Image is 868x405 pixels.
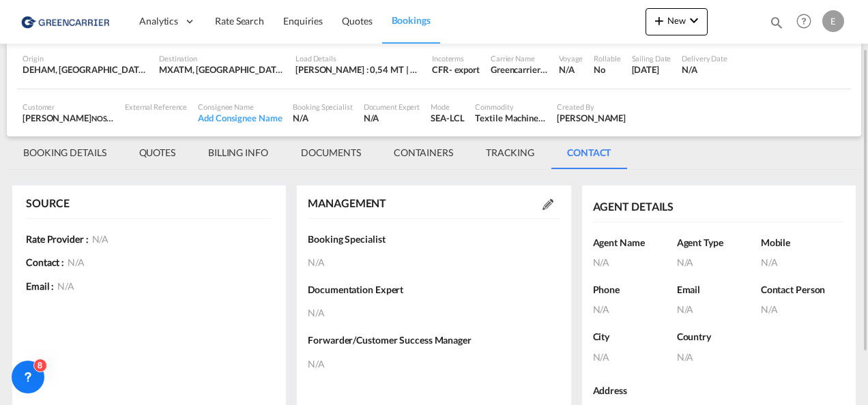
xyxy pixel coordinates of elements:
div: Add Consignee Name [198,112,282,124]
div: Help [792,10,822,34]
div: [PERSON_NAME] : 0,54 MT | Volumetric Wt : 1,38 CBM | Chargeable Wt : 1,38 W/M [295,63,421,76]
div: Consignee Name [198,102,282,112]
span: Help [792,10,815,33]
div: N/A [677,256,761,269]
div: AGENT DETAILS [593,199,674,214]
md-icon: Edit [542,199,553,210]
div: N/A [593,256,677,269]
div: E [822,10,844,32]
md-tab-item: TRACKING [469,136,551,169]
md-tab-item: BILLING INFO [192,136,285,169]
div: CFR [432,63,449,76]
div: N/A [559,63,583,76]
div: Booking Specialist [293,102,352,112]
div: Delivery Date [682,53,727,63]
div: Document Expert [364,102,420,112]
div: N/A [761,303,845,316]
div: SOURCE [26,196,69,211]
div: N/A [761,256,845,269]
div: Mode [431,102,464,112]
div: Phone [593,276,677,303]
md-pagination-wrapper: Use the left and right arrow keys to navigate between tabs [7,136,627,169]
span: Quotes [342,15,372,27]
div: MANAGEMENT [308,196,386,211]
span: NOSTA SEA & AIR GMBH [91,112,175,123]
div: N/A [293,112,352,124]
div: 12 Oct 2025 [632,63,671,76]
div: No [594,63,620,76]
div: DEHAM, Hamburg, Germany, Western Europe, Europe [23,63,148,76]
button: icon-plus 400-fgNewicon-chevron-down [646,8,708,35]
span: N/A [64,256,85,268]
span: N/A [89,233,109,245]
md-tab-item: BOOKING DETAILS [7,136,123,169]
div: N/A [593,303,677,316]
div: Voyage [559,53,583,63]
div: Commodity [475,102,546,112]
div: Address [593,377,627,404]
div: Origin [23,53,148,63]
div: Contact Person [761,276,845,303]
div: Created By [557,102,626,112]
span: Rate Search [215,15,264,27]
md-icon: icon-chevron-down [686,12,702,29]
div: N/A [593,350,677,364]
md-tab-item: CONTACT [551,136,627,169]
div: Vivian Pump [557,112,626,124]
span: New [651,15,702,26]
div: MXATM, Altamira, Mexico, Mexico & Central America, Americas [159,63,285,76]
div: Email [677,276,761,303]
span: Enquiries [283,15,323,27]
div: N/A [682,63,727,76]
div: Greencarrier Consolidators [491,63,548,76]
span: Analytics [139,14,178,28]
div: Incoterms [432,53,480,63]
div: N/A [677,303,761,316]
div: SEA-LCL [431,112,464,124]
div: Sailing Date [632,53,671,63]
div: Mobile [761,229,845,256]
md-tab-item: QUOTES [123,136,192,169]
img: 1378a7308afe11ef83610d9e779c6b34.png [20,6,113,37]
div: Load Details [295,53,421,63]
div: [PERSON_NAME] [23,112,114,124]
div: - export [449,63,480,76]
div: Destination [159,53,285,63]
div: Country [677,323,845,350]
md-tab-item: DOCUMENTS [285,136,377,169]
div: Rollable [594,53,620,63]
div: N/A [364,112,420,124]
span: Bookings [392,14,431,26]
span: N/A [54,280,74,292]
body: Editor, editor2 [14,14,237,28]
b: Email : [26,280,54,292]
div: Booking Specialist [308,226,560,253]
md-icon: icon-plus 400-fg [651,12,667,29]
div: Forwarder/Customer Success Manager [308,327,560,354]
b: Contact : [26,256,64,268]
div: Documentation Expert [308,276,560,303]
md-tab-item: CONTAINERS [377,136,469,169]
div: Carrier Name [491,53,548,63]
b: Rate Provider : [26,233,89,245]
span: N/A [308,256,325,269]
span: N/A [308,306,325,320]
div: Customer [23,102,114,112]
div: icon-magnify [769,15,784,35]
div: N/A [677,350,845,364]
div: City [593,323,677,350]
span: N/A [308,357,325,371]
div: Textile Machinery [475,112,546,124]
md-icon: icon-magnify [769,15,784,30]
div: External Reference [125,102,187,112]
div: Agent Type [677,229,761,256]
div: Agent Name [593,229,677,256]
